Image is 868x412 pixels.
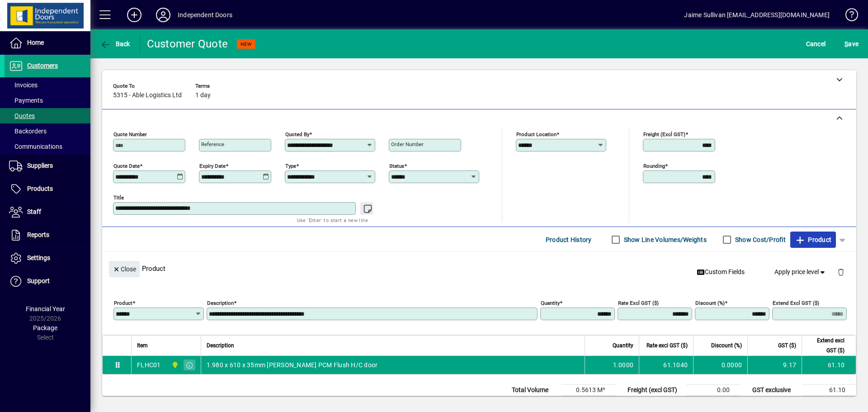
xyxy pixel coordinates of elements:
[113,262,136,277] span: Close
[748,396,802,407] td: GST
[802,356,856,374] td: 61.10
[645,360,688,369] div: 61.1040
[113,92,182,99] span: 5315 - Able Logistics Ltd
[613,360,634,369] span: 1.0000
[9,112,35,119] span: Quotes
[804,36,828,52] button: Cancel
[507,385,561,396] td: Total Volume
[147,37,228,51] div: Customer Quote
[5,155,90,177] a: Suppliers
[802,396,856,407] td: 9.17
[9,97,43,104] span: Payments
[711,341,742,350] span: Discount (%)
[98,36,132,52] button: Back
[747,356,802,374] td: 9.17
[27,162,53,169] span: Suppliers
[285,163,296,169] mat-label: Type
[695,300,725,306] mat-label: Discount (%)
[33,324,57,331] span: Package
[169,360,179,370] span: Timaru
[100,40,130,47] span: Back
[113,131,147,137] mat-label: Quote number
[107,265,142,273] app-page-header-button: Close
[9,81,38,89] span: Invoices
[5,224,90,246] a: Reports
[5,247,90,270] a: Settings
[113,163,140,169] mat-label: Quote date
[5,178,90,200] a: Products
[178,8,232,22] div: Independent Doors
[613,341,633,350] span: Quantity
[199,163,226,169] mat-label: Expiry date
[5,123,90,139] a: Backorders
[5,270,90,293] a: Support
[137,341,148,350] span: Item
[790,232,836,248] button: Product
[201,141,224,147] mat-label: Reference
[5,139,90,154] a: Communications
[207,360,378,369] span: 1.980 x 610 x 35mm [PERSON_NAME] PCM Flush H/C door
[771,264,830,280] button: Apply price level
[542,232,595,248] button: Product History
[623,396,686,407] td: Rounding
[114,300,132,306] mat-label: Product
[693,356,747,374] td: 0.0000
[149,7,178,23] button: Profile
[844,40,848,47] span: S
[285,131,309,137] mat-label: Quoted by
[830,268,852,276] app-page-header-button: Delete
[5,93,90,108] a: Payments
[507,396,561,407] td: Total Weight
[830,261,852,283] button: Delete
[693,264,748,280] button: Custom Fields
[807,336,844,355] span: Extend excl GST ($)
[27,208,41,215] span: Staff
[561,396,616,407] td: 0.0000 Kg
[546,232,592,247] span: Product History
[102,252,856,285] div: Product
[561,385,616,396] td: 0.5613 M³
[795,232,831,247] span: Product
[802,385,856,396] td: 61.10
[684,8,830,22] div: Jaime Sullivan [EMAIL_ADDRESS][DOMAIN_NAME]
[297,215,368,225] mat-hint: Use 'Enter' to start a new line
[9,143,62,150] span: Communications
[697,267,745,277] span: Custom Fields
[113,194,124,201] mat-label: Title
[842,36,861,52] button: Save
[27,254,50,261] span: Settings
[137,360,161,369] div: FLHC01
[9,128,47,135] span: Backorders
[748,385,802,396] td: GST exclusive
[541,300,560,306] mat-label: Quantity
[618,300,659,306] mat-label: Rate excl GST ($)
[844,37,859,51] span: ave
[622,235,707,244] label: Show Line Volumes/Weights
[27,185,53,192] span: Products
[195,92,211,99] span: 1 day
[27,39,44,46] span: Home
[686,385,741,396] td: 0.00
[207,300,234,306] mat-label: Description
[27,231,49,238] span: Reports
[733,235,786,244] label: Show Cost/Profit
[773,300,819,306] mat-label: Extend excl GST ($)
[389,163,404,169] mat-label: Status
[90,36,140,52] app-page-header-button: Back
[120,7,149,23] button: Add
[26,305,65,313] span: Financial Year
[5,201,90,223] a: Staff
[27,62,58,69] span: Customers
[5,77,90,93] a: Invoices
[646,341,688,350] span: Rate excl GST ($)
[774,267,827,277] span: Apply price level
[109,261,140,277] button: Close
[623,385,686,396] td: Freight (excl GST)
[391,141,424,147] mat-label: Order number
[27,277,50,284] span: Support
[5,32,90,54] a: Home
[806,37,826,51] span: Cancel
[839,2,857,31] a: Knowledge Base
[643,163,665,169] mat-label: Rounding
[516,131,557,137] mat-label: Product location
